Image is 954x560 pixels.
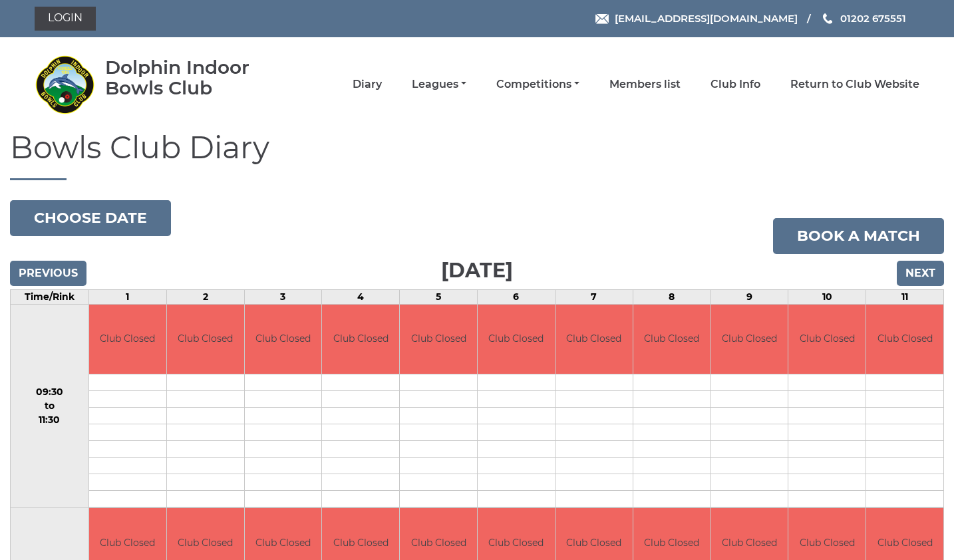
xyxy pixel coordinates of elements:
td: Club Closed [633,305,711,374]
td: 1 [88,289,166,304]
button: Choose date [10,200,171,236]
td: Club Closed [556,305,633,374]
td: 2 [166,289,244,304]
div: Dolphin Indoor Bowls Club [105,57,288,98]
a: Phone us 01202 675551 [821,11,906,26]
td: 10 [788,289,866,304]
td: 7 [555,289,633,304]
span: [EMAIL_ADDRESS][DOMAIN_NAME] [615,12,798,25]
td: 3 [244,289,322,304]
td: 5 [400,289,478,304]
a: Diary [353,77,382,92]
td: Club Closed [711,305,788,374]
td: 09:30 to 11:30 [11,304,89,508]
a: Competitions [496,77,579,92]
input: Previous [10,261,86,286]
input: Next [897,261,944,286]
td: Club Closed [245,305,322,374]
a: Club Info [711,77,760,92]
img: Phone us [823,13,832,24]
a: Email [EMAIL_ADDRESS][DOMAIN_NAME] [595,11,798,26]
td: Club Closed [788,305,866,374]
td: Time/Rink [11,289,89,304]
img: Email [595,14,609,24]
a: Book a match [773,218,944,254]
td: 8 [633,289,711,304]
span: 01202 675551 [840,12,906,25]
td: Club Closed [322,305,399,374]
img: Dolphin Indoor Bowls Club [35,55,94,114]
a: Return to Club Website [790,77,919,92]
td: Club Closed [400,305,477,374]
td: Club Closed [167,305,244,374]
a: Login [35,7,96,31]
h1: Bowls Club Diary [10,131,944,180]
a: Members list [609,77,681,92]
td: 9 [711,289,788,304]
td: 4 [322,289,400,304]
td: Club Closed [89,305,166,374]
td: 11 [866,289,944,304]
td: Club Closed [866,305,943,374]
td: 6 [478,289,556,304]
a: Leagues [412,77,466,92]
td: Club Closed [478,305,555,374]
